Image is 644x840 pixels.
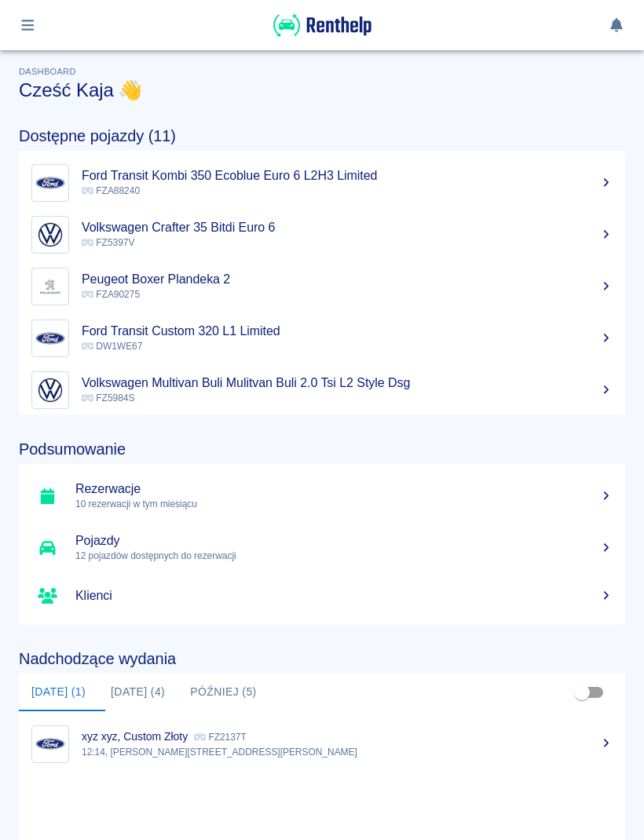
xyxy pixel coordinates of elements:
[82,185,140,196] span: FZA88240
[19,209,625,261] a: ImageVolkswagen Crafter 35 Bitdi Euro 6 FZ5397V
[19,126,625,145] h4: Dostępne pojazdy (11)
[19,718,625,770] a: Imagexyz xyz, Custom Złoty FZ2137T12:14, [PERSON_NAME][STREET_ADDRESS][PERSON_NAME]
[98,674,177,711] button: [DATE] (4)
[35,375,65,405] img: Image
[82,393,134,404] span: FZ5984S
[19,522,625,574] a: Pojazdy12 pojazdów dostępnych do rezerwacji
[19,470,625,522] a: Rezerwacje10 rezerwacji w tym miesiącu
[75,497,613,511] p: 10 rezerwacji w tym miesiącu
[273,28,371,42] a: Renthelp logo
[19,261,625,312] a: ImagePeugeot Boxer Plandeka 2 FZA90275
[19,67,76,76] span: Dashboard
[82,272,613,287] h5: Peugeot Boxer Plandeka 2
[19,157,625,209] a: ImageFord Transit Kombi 350 Ecoblue Euro 6 L2H3 Limited FZA88240
[194,732,247,743] p: FZ2137T
[75,588,613,604] h5: Klienci
[35,272,65,301] img: Image
[177,674,269,711] button: Później (5)
[35,323,65,353] img: Image
[75,533,613,549] h5: Pojazdy
[82,289,140,300] span: FZA90275
[19,312,625,364] a: ImageFord Transit Custom 320 L1 Limited DW1WE67
[82,745,613,759] p: 12:14, [PERSON_NAME][STREET_ADDRESS][PERSON_NAME]
[35,729,65,759] img: Image
[82,237,134,248] span: FZ5397V
[19,364,625,416] a: ImageVolkswagen Multivan Buli Mulitvan Buli 2.0 Tsi L2 Style Dsg FZ5984S
[19,440,625,458] h4: Podsumowanie
[82,375,613,391] h5: Volkswagen Multivan Buli Mulitvan Buli 2.0 Tsi L2 Style Dsg
[35,168,65,198] img: Image
[82,730,188,743] p: xyz xyz, Custom Złoty
[567,677,597,707] span: Pokaż przypisane tylko do mnie
[82,220,613,236] h5: Volkswagen Crafter 35 Bitdi Euro 6
[35,220,65,250] img: Image
[19,574,625,618] a: Klienci
[19,674,98,711] button: [DATE] (1)
[82,168,613,184] h5: Ford Transit Kombi 350 Ecoblue Euro 6 L2H3 Limited
[273,13,371,38] img: Renthelp logo
[82,341,142,352] span: DW1WE67
[19,649,625,668] h4: Nadchodzące wydania
[75,549,613,563] p: 12 pojazdów dostępnych do rezerwacji
[19,79,625,101] h3: Cześć Kaja 👋
[75,481,613,497] h5: Rezerwacje
[82,323,613,339] h5: Ford Transit Custom 320 L1 Limited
